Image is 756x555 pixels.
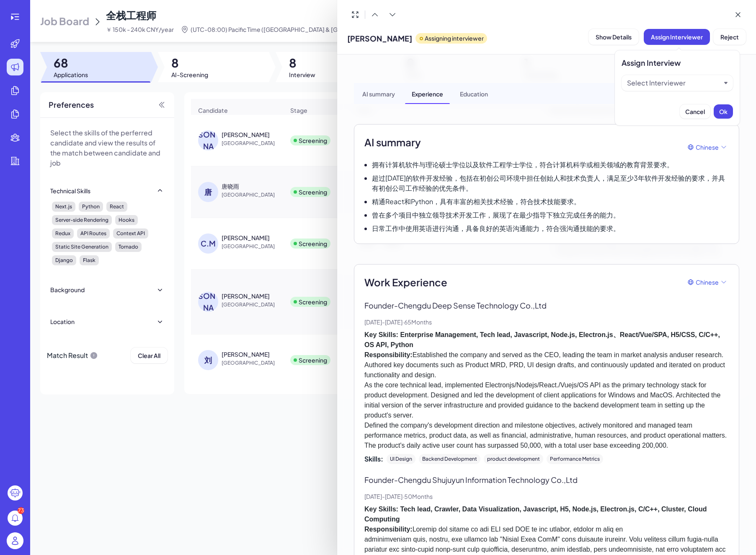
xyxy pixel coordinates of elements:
p: 超过[DATE]的软件开发经验，包括在初创公司环境中担任创始人和技术负责人，满足至少3年软件开发经验的要求，并具有初创公司工作经验的优先条件。 [372,173,729,193]
p: Founder - Chengdu Deep Sense Technology Co.,Ltd [364,300,729,311]
div: product development [484,454,543,464]
div: UI Design [387,454,415,464]
button: Reject [713,29,746,45]
span: Show Details [596,33,632,41]
button: Select Interviewer [627,78,721,88]
span: Chinese [696,278,719,287]
p: Founder - Chengdu Shujuyun Information Technology Co.,Ltd [364,474,729,485]
span: Cancel [685,108,705,115]
span: Chinese [696,143,719,152]
div: Assign Interview [622,57,733,68]
div: Show Interview & Comments [354,65,739,73]
p: 曾在多个项目中独立领导技术开发工作，展现了在最少指导下独立完成任务的能力。 [372,210,620,220]
span: Ok [719,108,728,115]
span: Work Experience [364,275,447,290]
button: Ok [714,104,733,119]
p: [DATE] - [DATE] · 50 Months [364,492,729,501]
div: Experience [405,83,450,104]
span: Skills: [364,454,383,464]
p: 精通React和Python，具有丰富的相关技术经验，符合技术技能要求。 [372,197,581,207]
span: Reject [720,33,739,41]
div: AI summary [356,83,402,104]
p: Established the company and served as the CEO, leading the team in market analysis anduser resear... [364,330,729,451]
div: Backend Development [419,454,480,464]
button: Show Details [588,29,639,45]
strong: Key Skills: Enterprise Management, Tech lead, Javascript, Node.js, Electron.js、React/Vue/SPA, H5/... [364,331,720,358]
span: [PERSON_NAME] [347,33,412,44]
div: Performance Metrics [547,454,603,464]
strong: Key Skills: Tech lead, Crawler, Data Visualization, Javascript, H5, Node.js, Electron.js, C/C++, ... [364,506,707,533]
p: Assigning interviewer [425,34,484,43]
h2: AI summary [364,135,421,150]
p: [DATE] - [DATE] · 65 Months [364,318,729,327]
button: Assign Interviewer [644,29,710,45]
p: 拥有计算机软件与理论硕士学位以及软件工程学士学位，符合计算机科学或相关领域的教育背景要求。 [372,160,673,170]
div: Select Interviewer [627,78,686,88]
div: Education [453,83,495,104]
button: Cancel [680,104,710,119]
span: Assign Interviewer [651,33,703,41]
p: 日常工作中使用英语进行沟通，具备良好的英语沟通能力，符合强沟通技能的要求。 [372,223,620,233]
